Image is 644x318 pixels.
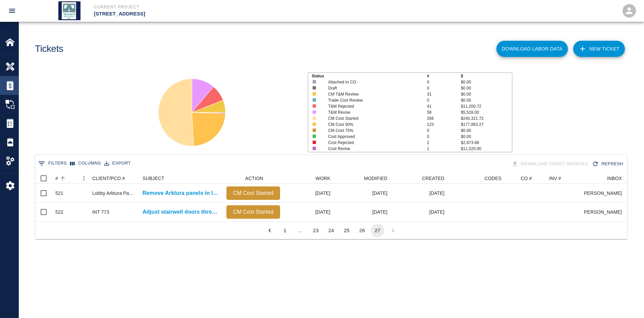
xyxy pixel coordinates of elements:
div: 522 [55,209,63,215]
div: [DATE] [283,184,334,203]
div: CREATED [422,173,444,184]
p: CM Cost Started [229,208,277,216]
div: [PERSON_NAME] [584,184,625,203]
img: Tri State Drywall [58,1,80,20]
button: Select columns [68,158,103,169]
div: … [294,227,307,234]
div: INV # [549,173,561,184]
div: INV # [546,173,584,184]
div: INT 773 [92,209,109,215]
p: T&M Revise [328,109,417,115]
div: CLIENT/PCO # [92,173,125,184]
div: ACTION [245,173,263,184]
div: [DATE] [334,184,391,203]
button: Go to page 23 [309,224,323,237]
div: [DATE] [334,203,391,221]
p: 0 [427,97,461,103]
div: SUBJECT [143,173,164,184]
p: Draft [328,85,417,91]
p: 0 [427,79,461,85]
p: $2,873.88 [461,140,512,146]
div: MODIFIED [364,173,387,184]
p: Cost Revise [328,146,417,152]
h1: Tickets [35,43,63,55]
div: Lobby Arktura Panel Removal [92,190,136,197]
button: Go to page 25 [340,224,354,237]
div: INBOX [607,173,622,184]
p: Status [312,73,427,79]
p: T&M Rejected [328,103,417,109]
button: Go to page 1 [278,224,292,237]
a: NEW TICKET [573,41,625,57]
p: Cost Approved [328,134,417,140]
button: Go to page 24 [325,224,338,237]
p: $0.00 [461,79,512,85]
p: 58 [427,109,461,115]
div: [DATE] [391,184,448,203]
button: Go to previous page [263,224,276,237]
p: $0.00 [461,97,512,103]
div: WORK [283,173,334,184]
a: Adjust stairwell doors throughout building due to pressure difference at... [143,208,220,216]
p: 266 [427,115,461,121]
div: WORK [316,173,330,184]
div: CODES [484,173,501,184]
button: Sort [58,174,67,183]
div: [PERSON_NAME] [584,203,625,221]
p: 123 [427,121,461,128]
p: CM Cost Started [328,115,417,121]
p: CM Cost 50% [328,121,417,128]
p: # [427,73,461,79]
p: CM Cost 75% [328,128,417,134]
div: ACTION [223,173,283,184]
div: [DATE] [283,203,334,221]
p: Trade Cost Review [328,97,417,103]
p: 0 [427,134,461,140]
p: $177,863.27 [461,121,512,128]
iframe: Chat Widget [610,286,644,318]
div: CODES [448,173,505,184]
button: Go to page 26 [356,224,369,237]
p: $0.00 [461,134,512,140]
div: CLIENT/PCO # [89,173,139,184]
button: Download Labor Data [496,41,568,57]
p: $0.00 [461,85,512,91]
p: CM T&M Review [328,91,417,97]
div: CO # [521,173,532,184]
p: CM Cost Started [229,189,277,197]
p: 0 [427,85,461,91]
button: Refresh [591,158,626,170]
p: [STREET_ADDRESS] [94,10,358,18]
p: $0.00 [461,91,512,97]
div: SUBJECT [139,173,223,184]
div: # [55,173,58,184]
p: 2 [427,140,461,146]
div: Refresh the list [591,158,626,170]
nav: pagination navigation [262,224,401,237]
div: 521 [55,190,63,197]
p: $11,520.00 [461,146,512,152]
div: CO # [505,173,546,184]
div: CREATED [391,173,448,184]
p: $5,528.00 [461,109,512,115]
p: 1 [427,146,461,152]
p: 0 [427,128,461,134]
a: Remove Arktura panels in lobby and cut drywall out to... [143,189,220,197]
div: # [52,173,89,184]
p: $ [461,73,512,79]
div: INBOX [584,173,625,184]
p: $0.00 [461,128,512,134]
div: Tickets download in groups of 15 [510,158,591,170]
p: $240,321.72 [461,115,512,121]
div: [DATE] [391,203,448,221]
button: Show filters [37,158,68,169]
button: Menu [79,173,89,183]
button: Export [103,158,132,169]
button: open drawer [4,3,20,19]
p: Attached to CO [328,79,417,85]
p: Cost Rejected [328,140,417,146]
p: Current Project [94,4,358,10]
